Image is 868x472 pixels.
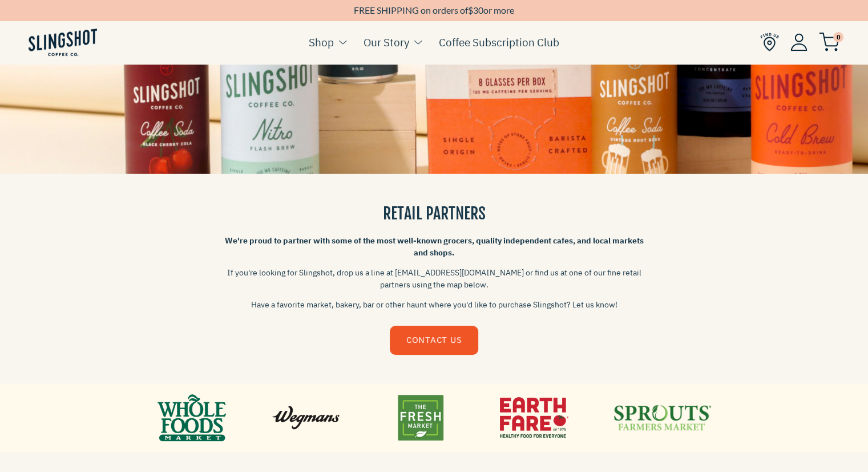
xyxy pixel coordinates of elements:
p: If you're looking for Slingshot, drop us a line at [EMAIL_ADDRESS][DOMAIN_NAME] or find us at one... [223,267,645,291]
img: Account [790,33,808,51]
img: cart [819,33,839,51]
h3: RETAIL PARTNERS [223,202,645,225]
span: 30 [473,5,483,15]
p: Have a favorite market, bakery, bar or other haunt where you'd like to purchase Slingshot? Let us... [223,299,645,311]
a: 0 [819,35,839,49]
img: Find Us [760,33,779,51]
a: Our Story [364,34,409,51]
strong: We're proud to partner with some of the most well-known grocers, quality independent cafes, and l... [225,235,644,258]
a: Coffee Subscription Club [439,34,559,51]
a: CONTACT US [390,326,478,355]
span: 0 [833,32,843,42]
a: Shop [309,34,334,51]
span: $ [468,5,473,15]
